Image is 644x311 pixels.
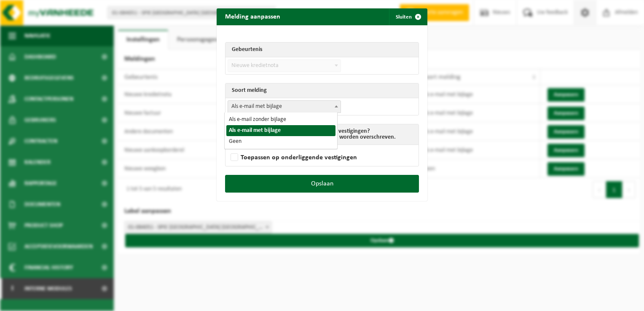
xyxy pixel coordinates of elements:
li: Geen [226,136,335,147]
th: Gebeurtenis [225,43,419,57]
span: Als e-mail met bijlage [228,101,341,113]
li: Als e-mail zonder bijlage [226,114,335,125]
li: Als e-mail met bijlage [226,125,335,136]
span: Nieuwe kredietnota [228,60,341,72]
label: Toepassen op onderliggende vestigingen [229,151,357,164]
button: Sluiten [389,8,427,25]
th: Soort melding [225,83,419,98]
h2: Melding aanpassen [217,8,289,24]
button: Opslaan [225,175,419,193]
span: Als e-mail met bijlage [228,100,341,113]
span: Nieuwe kredietnota [228,59,341,72]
